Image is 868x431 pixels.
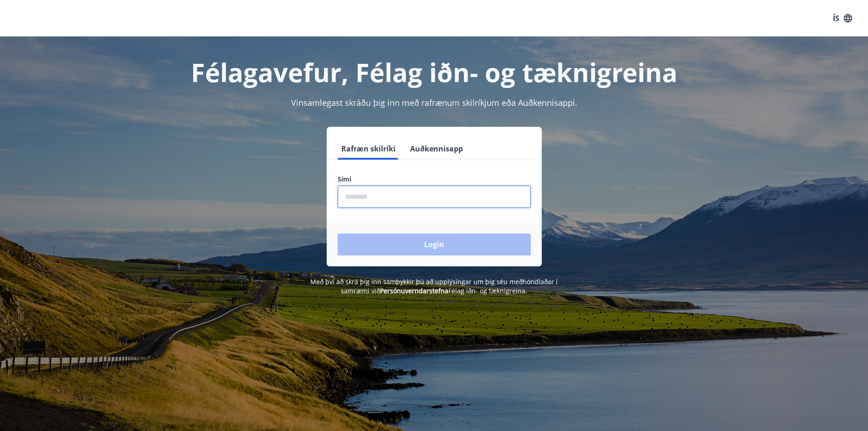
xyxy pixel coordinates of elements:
span: Vinsamlegast skráðu þig inn með rafrænum skilríkjum eða Auðkennisappi. [291,97,577,108]
button: Rafræn skilríki [338,138,399,160]
h1: Félagavefur, Félag iðn- og tæknigreina [117,55,751,89]
button: Auðkennisapp [406,138,467,160]
span: Með því að skrá þig inn samþykkir þú að upplýsingar um þig séu meðhöndlaðar í samræmi við Félag i... [310,277,558,295]
button: ÍS [828,10,857,26]
a: Persónuverndarstefna [380,286,448,295]
label: Sími [338,175,531,184]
